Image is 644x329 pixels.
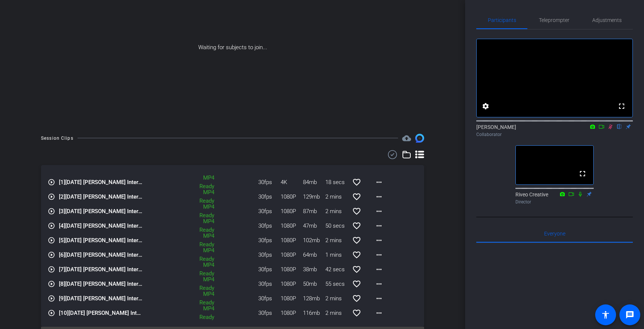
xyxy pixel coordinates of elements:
mat-icon: play_circle_outline [48,251,55,259]
span: [DATE] [PERSON_NAME] Interview - B Roll-[PERSON_NAME]-2025-09-23-12-48-28-060-0 [59,251,144,259]
mat-icon: play_circle_outline [48,266,55,273]
span: [10] [59,310,69,316]
span: 30fps [258,280,281,288]
span: 64mb [303,251,325,259]
div: MP4 Ready [184,275,218,292]
span: 1080P [281,294,303,303]
span: 1080P [281,265,303,274]
mat-icon: more_horiz [375,236,383,245]
mat-icon: more_horiz [375,309,383,317]
span: 30fps [258,294,281,303]
mat-icon: favorite_border [352,192,361,201]
span: 55 secs [325,280,348,288]
span: 30fps [258,222,281,230]
mat-icon: play_circle_outline [48,309,55,317]
mat-icon: flip [615,123,624,130]
div: MP4 Ready [184,174,218,190]
mat-icon: favorite_border [352,250,361,259]
div: Session Clips [41,135,73,142]
div: MP4 Ready [184,290,218,307]
span: [4] [59,222,65,229]
div: [PERSON_NAME] [476,123,633,138]
span: 87mb [303,207,325,216]
span: [7] [59,266,65,273]
span: Everyone [544,231,565,236]
span: 128mb [303,294,325,303]
span: [8] [59,281,65,287]
div: MP4 Ready [184,232,218,249]
mat-icon: favorite_border [352,178,361,187]
span: Adjustments [592,18,622,23]
mat-icon: more_horiz [375,192,383,201]
span: 102mb [303,236,325,245]
span: Destinations for your clips [402,134,411,143]
span: 30fps [258,207,281,216]
div: Director [515,199,594,205]
span: 2 mins [325,294,348,303]
span: [DATE] [PERSON_NAME] Interview - B Roll-[PERSON_NAME]-2025-09-23-12-36-16-351-0 [59,294,144,303]
span: Teleprompter [539,18,569,23]
span: 1080P [281,207,303,216]
mat-icon: fullscreen [578,169,587,178]
mat-icon: accessibility [601,310,610,319]
span: 18 secs [325,178,348,187]
mat-icon: cloud_upload [402,134,411,143]
span: Participants [488,18,516,23]
span: [DATE] [PERSON_NAME] Interview - B Roll-[PERSON_NAME]-2025-09-23-12-55-30-374-0 [59,207,144,216]
span: [DATE] [PERSON_NAME] Interview - B Roll-[PERSON_NAME]-2025-09-25-12-10-04-432-0 [59,178,144,187]
span: 1080P [281,280,303,288]
mat-icon: favorite_border [352,207,361,216]
mat-icon: favorite_border [352,221,361,230]
span: [DATE] [PERSON_NAME] Interview - B Roll-[PERSON_NAME]-2025-09-23-12-57-16-546-0 [59,193,144,201]
mat-icon: play_circle_outline [48,295,55,302]
span: 2 mins [325,193,348,201]
div: MP4 Ready [184,261,218,278]
span: [9] [59,295,65,302]
mat-icon: more_horiz [375,207,383,216]
mat-icon: more_horiz [375,221,383,230]
mat-icon: favorite_border [352,309,361,317]
mat-icon: fullscreen [617,102,626,111]
span: 42 secs [325,265,348,274]
span: [1] [59,179,65,186]
span: 1080P [281,222,303,230]
mat-icon: favorite_border [352,265,361,274]
mat-icon: more_horiz [375,294,383,303]
mat-icon: play_circle_outline [48,178,55,186]
span: [DATE] [PERSON_NAME] Interview - B Roll-[PERSON_NAME]-2025-09-23-12-41-07-564-0 [59,265,144,274]
span: [6] [59,252,65,258]
span: 38mb [303,265,325,274]
div: MP4 Ready [184,246,218,263]
img: Session clips [415,134,424,143]
span: 30fps [258,178,281,187]
mat-icon: more_horiz [375,250,383,259]
mat-icon: play_circle_outline [48,208,55,215]
mat-icon: settings [481,102,490,111]
span: 30fps [258,265,281,274]
span: 4K [281,178,303,187]
div: MP4 Ready [184,304,218,321]
mat-icon: favorite_border [352,279,361,288]
span: 50 secs [325,222,348,230]
span: [2] [59,193,65,200]
span: [DATE] [PERSON_NAME] Interview - B Roll-[PERSON_NAME]-2025-09-23-12-33-48-881-0 [59,309,144,317]
mat-icon: more_horiz [375,178,383,187]
span: [3] [59,208,65,215]
mat-icon: play_circle_outline [48,222,55,230]
span: 1080P [281,193,303,201]
mat-icon: message [625,310,634,319]
div: MP4 Ready [184,217,218,234]
mat-icon: favorite_border [352,236,361,245]
span: 30fps [258,309,281,317]
span: [5] [59,237,65,244]
span: 1080P [281,251,303,259]
mat-icon: more_horiz [375,265,383,274]
span: 1080P [281,236,303,245]
div: Riveo Creative [515,191,594,205]
div: MP4 Ready [184,188,218,205]
mat-icon: play_circle_outline [48,193,55,200]
span: [DATE] [PERSON_NAME] Interview - B Roll-[PERSON_NAME]-2025-09-23-12-52-12-148-0 [59,222,144,230]
mat-icon: more_horiz [375,279,383,288]
span: 47mb [303,222,325,230]
span: 2 mins [325,207,348,216]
